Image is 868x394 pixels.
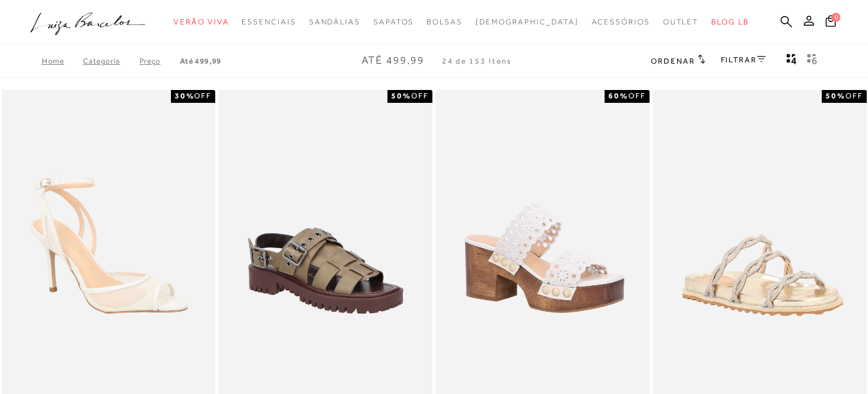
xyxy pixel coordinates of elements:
strong: 60% [608,91,628,100]
span: OFF [628,91,646,100]
strong: 50% [391,91,411,100]
strong: 30% [175,91,195,100]
button: gridText6Desc [803,53,821,69]
a: noSubCategoriesText [475,10,579,34]
a: BLOG LB [711,10,748,34]
a: Até 499,99 [180,57,222,66]
span: [DEMOGRAPHIC_DATA] [475,17,579,26]
a: noSubCategoriesText [427,10,463,34]
span: Acessórios [592,17,650,26]
span: BLOG LB [711,17,748,26]
button: 0 [822,14,840,31]
a: Preço [139,57,180,66]
span: 24 de 153 itens [442,57,513,66]
a: noSubCategoriesText [373,10,414,34]
a: noSubCategoriesText [309,10,360,34]
button: Mostrar 4 produtos por linha [783,53,801,69]
a: noSubCategoriesText [242,10,296,34]
span: Bolsas [427,17,463,26]
span: Ordenar [651,57,695,66]
span: Até 499,99 [362,55,425,66]
span: OFF [411,91,429,100]
span: OFF [194,91,211,100]
span: Essenciais [242,17,296,26]
span: 0 [831,13,840,22]
a: FILTRAR [721,55,766,64]
a: noSubCategoriesText [592,10,650,34]
span: Sapatos [373,17,414,26]
a: noSubCategoriesText [173,10,229,34]
span: Sandálias [309,17,360,26]
a: Home [42,57,83,66]
span: Verão Viva [173,17,229,26]
span: OFF [846,91,863,100]
a: noSubCategoriesText [663,10,699,34]
a: Categoria [83,57,139,66]
span: Outlet [663,17,699,26]
strong: 50% [826,91,846,100]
